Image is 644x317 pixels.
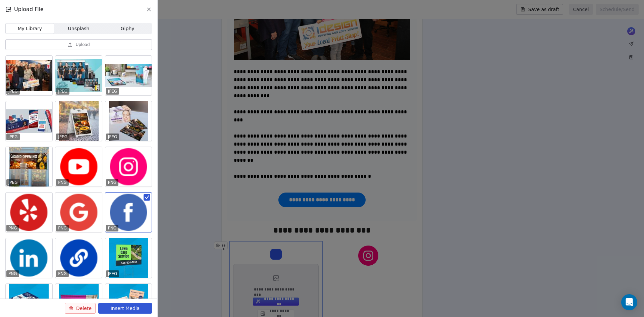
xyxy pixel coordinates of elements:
p: PNG [108,180,117,185]
span: Upload File [14,5,44,13]
div: Open Intercom Messenger [621,294,637,310]
span: Unsplash [68,25,90,32]
p: PNG [8,225,17,231]
p: JPEG [108,89,117,94]
span: Upload [75,42,90,47]
button: Delete [65,303,96,314]
span: Giphy [121,25,135,32]
p: PNG [58,180,67,185]
p: JPEG [8,89,18,94]
p: PNG [58,225,67,231]
p: JPEG [108,271,117,276]
p: PNG [58,271,67,276]
p: JPEG [8,134,18,140]
p: JPEG [58,134,67,140]
p: JPEG [108,134,117,140]
p: JPEG [8,180,18,185]
p: PNG [108,225,117,231]
p: JPEG [58,89,67,94]
button: Upload [5,39,152,50]
p: PNG [8,271,17,276]
button: Insert Media [98,303,152,314]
